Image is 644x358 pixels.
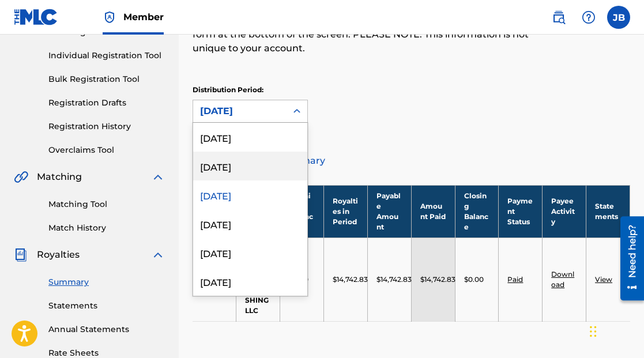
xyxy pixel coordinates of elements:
p: $0.00 [464,274,484,285]
p: Distribution Period: [193,85,308,95]
div: Drag [590,314,597,349]
th: Payee Activity [543,185,586,238]
iframe: Resource Center [612,212,644,304]
th: Statements [586,185,630,238]
img: MLC Logo [14,9,58,25]
div: [DATE] [193,238,307,267]
a: Registration History [48,120,165,133]
a: Statements [48,300,165,312]
th: Payable Amount [367,185,411,238]
img: expand [151,248,165,262]
div: User Menu [607,6,630,29]
a: Overclaims Tool [48,144,165,156]
th: Payment Status [499,185,543,238]
div: [DATE] [193,209,307,238]
span: Member [123,10,164,24]
div: [DATE] [193,152,307,180]
th: Royalties in Period [324,185,368,238]
div: [DATE] [193,123,307,152]
span: Matching [37,170,82,184]
div: [DATE] [200,104,280,118]
img: Royalties [14,248,28,262]
img: help [582,10,596,24]
a: Individual Registration Tool [48,50,165,62]
a: Bulk Registration Tool [48,73,165,85]
a: Public Search [547,6,570,29]
a: Registration Drafts [48,97,165,109]
a: Download [551,270,574,289]
div: [DATE] [193,180,307,209]
img: Matching [14,170,28,184]
a: Annual Statements [48,323,165,336]
div: [DATE] [193,267,307,296]
a: Paid [507,275,523,284]
img: Top Rightsholder [103,10,116,24]
a: Matching Tool [48,198,165,210]
span: Royalties [37,248,80,262]
img: expand [151,170,165,184]
p: $14,742.83 [333,274,368,285]
img: search [552,10,566,24]
p: $14,742.83 [420,274,455,285]
a: Summary [48,276,165,288]
a: Distribution Summary [193,147,630,175]
th: Closing Balance [455,185,499,238]
a: View [595,275,612,284]
a: Match History [48,222,165,234]
p: $14,742.83 [376,274,412,285]
th: Amount Paid [411,185,455,238]
iframe: Chat Widget [586,303,644,358]
div: Help [577,6,600,29]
